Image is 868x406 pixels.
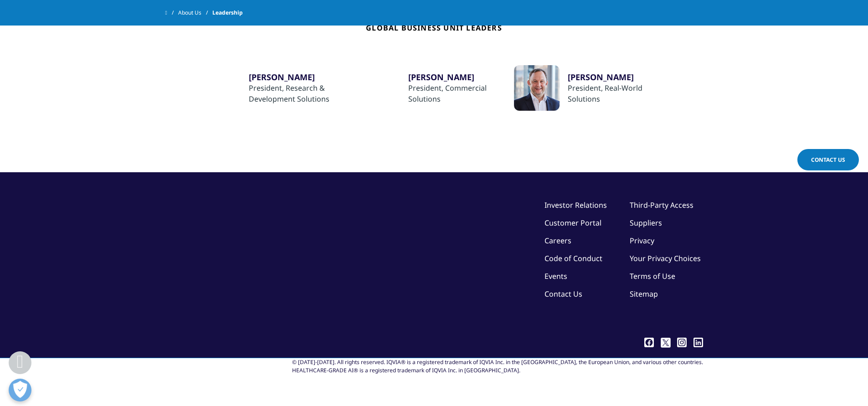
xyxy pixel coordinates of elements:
[212,5,243,21] span: Leadership
[178,5,212,21] a: About Us
[630,253,703,263] a: Your Privacy Choices
[568,82,673,104] div: President, Real-World Solutions
[249,72,354,82] a: [PERSON_NAME]
[292,358,703,375] div: © [DATE]-[DATE]. All rights reserved. IQVIA® is a registered trademark of IQVIA Inc. in the [GEOG...
[568,72,673,82] a: [PERSON_NAME]
[630,236,654,246] a: Privacy
[811,156,845,164] span: Contact Us
[544,253,602,263] a: Code of Conduct
[797,149,859,170] a: Contact Us
[9,379,31,401] button: Open Preferences
[630,271,675,281] a: Terms of Use
[544,289,582,299] a: Contact Us
[544,200,607,210] a: Investor Relations
[630,200,693,210] a: Third-Party Access
[408,82,514,104] div: President, Commercial Solutions
[544,271,567,281] a: Events
[544,218,601,228] a: Customer Portal
[630,289,658,299] a: Sitemap
[408,72,514,82] a: [PERSON_NAME]
[630,218,662,228] a: Suppliers
[249,82,354,104] div: President, Research & Development Solutions
[544,236,571,246] a: Careers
